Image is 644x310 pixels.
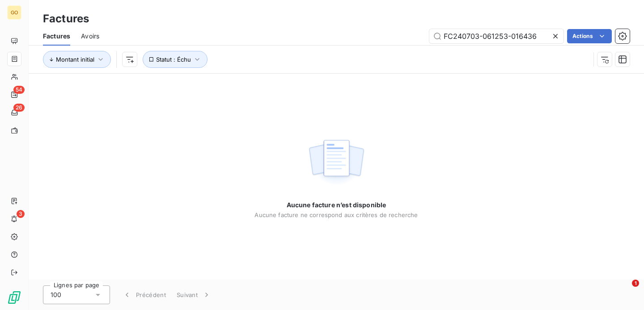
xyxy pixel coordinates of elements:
[287,201,386,209] span: Aucune facture n’est disponible
[567,29,612,43] button: Actions
[7,5,21,20] div: GO
[81,32,99,41] span: Avoirs
[43,11,89,27] h3: Factures
[156,56,191,63] span: Statut : Échu
[632,280,639,287] span: 1
[13,104,25,112] span: 26
[43,51,111,68] button: Montant initial
[117,285,171,304] button: Précédent
[7,290,21,305] img: Logo LeanPay
[254,211,418,218] span: Aucune facture ne correspond aux critères de recherche
[51,290,61,299] span: 100
[56,56,94,63] span: Montant initial
[143,51,208,68] button: Statut : Échu
[614,280,635,301] iframe: Intercom live chat
[43,32,70,41] span: Factures
[308,135,365,190] img: empty state
[429,29,563,43] input: Rechercher
[17,210,25,218] span: 3
[13,86,25,94] span: 54
[171,285,216,304] button: Suivant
